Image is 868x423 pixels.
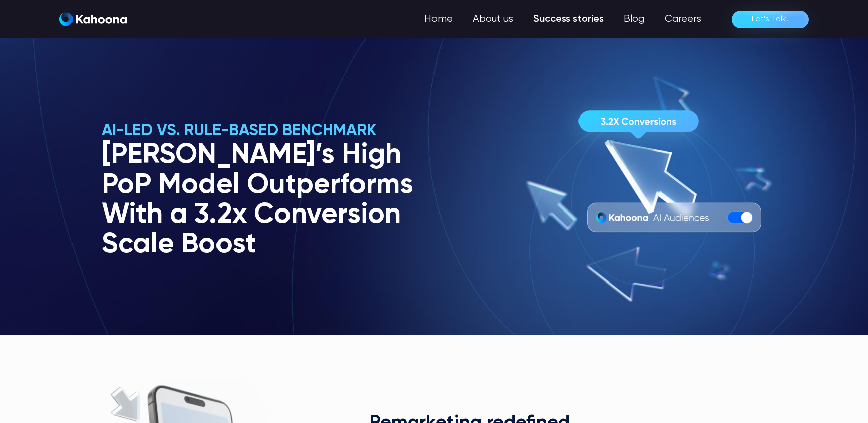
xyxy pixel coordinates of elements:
[59,12,127,27] a: home
[102,140,454,260] h1: [PERSON_NAME]’s High PoP Model Outperforms With a 3.2x Conversion Scale Boost
[463,9,523,29] a: About us
[614,9,655,29] a: Blog
[414,9,463,29] a: Home
[102,121,454,140] h2: AI-Led Vs. Rule-Based Benchmark
[523,9,614,29] a: Success stories
[732,11,809,28] a: Let’s Talk!
[59,12,127,26] img: Kahoona logo white
[752,11,788,27] div: Let’s Talk!
[655,9,711,29] a: Careers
